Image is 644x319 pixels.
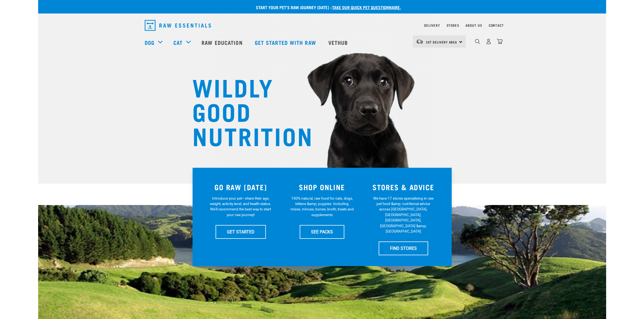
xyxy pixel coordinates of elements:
a: Delivery [424,24,440,26]
a: Dog [145,38,154,46]
a: Stores [447,24,459,26]
a: GET STARTED [216,225,266,239]
img: home-icon@2x.png [497,39,503,44]
a: take our quick pet questionnaire. [332,6,401,8]
h3: STORES & ADVICE [366,183,441,191]
nav: dropdown navigation [140,18,504,33]
a: Contact [489,24,504,26]
nav: dropdown navigation [38,32,606,53]
p: We have 17 stores specialising in raw pet food &amp; nutritional advice across [GEOGRAPHIC_DATA],... [372,196,435,234]
img: van-moving.png [416,39,423,44]
p: Start your pet’s raw journey [DATE] – [42,4,610,11]
h3: SHOP ONLINE [285,183,359,191]
a: Raw Education [196,32,249,53]
span: Set Delivery Area [426,41,457,43]
a: Get started with Raw [249,32,323,53]
h1: WILDLY GOOD NUTRITION [192,74,300,147]
img: home-icon-1@2x.png [475,39,480,44]
a: About Us [465,24,482,26]
h3: GO RAW [DATE] [203,183,278,191]
a: SEE PACKS [300,225,344,239]
a: Cat [173,38,183,46]
a: Vethub [323,32,355,53]
img: user.png [486,39,491,44]
p: Introduce your pet—share their age, weight, activity level, and health status. We'll recommend th... [209,196,272,218]
p: 100% natural, raw food for cats, dogs, kittens &amp; puppies. Including mixes, minces, bones, bro... [290,196,354,218]
img: Raw Essentials Logo [145,20,211,31]
a: FIND STORES [379,241,428,255]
